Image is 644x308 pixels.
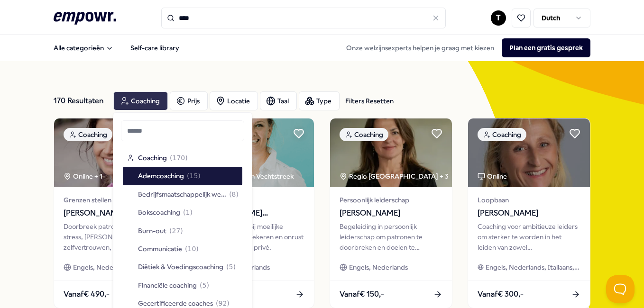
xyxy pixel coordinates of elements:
span: Bokscoaching [138,207,180,217]
div: Online [478,171,507,181]
span: [PERSON_NAME] [340,207,442,219]
span: [PERSON_NAME] [478,207,580,219]
span: Coaching [138,153,167,163]
div: Online + 1 [64,171,102,181]
div: Coaching [64,128,112,141]
span: Persoonlijk leiderschap [340,195,442,205]
span: Grenzen stellen [64,195,166,205]
span: ( 8 ) [229,189,239,199]
span: Ademcoaching [138,171,184,181]
button: Plan een gratis gesprek [502,38,590,57]
span: ( 1 ) [183,207,193,217]
input: Search for products, categories or subcategories [161,8,446,28]
button: Alle categorieën [46,38,121,57]
div: 170 Resultaten [54,91,106,110]
span: Vanaf € 150,- [340,288,384,300]
button: Prijs [170,91,208,110]
button: Taal [260,91,297,110]
span: Vanaf € 300,- [478,288,524,300]
span: ( 27 ) [169,226,183,236]
img: package image [192,118,314,187]
img: package image [330,118,452,187]
span: Engels, Nederlands [349,262,408,272]
button: Coaching [113,91,168,110]
div: Regio [GEOGRAPHIC_DATA] + 3 [340,171,449,181]
span: Burn-out [202,195,304,205]
div: Coaching [340,128,388,141]
div: Coaching [478,128,526,141]
span: ( 5 ) [200,280,209,290]
img: package image [54,118,176,187]
iframe: Help Scout Beacon - Open [606,275,635,303]
span: [PERSON_NAME] [64,207,166,219]
span: ( 10 ) [185,244,199,254]
div: Begeleiding in persoonlijk leiderschap om patronen te doorbreken en doelen te bereiken via bewust... [340,221,442,253]
span: ( 5 ) [226,262,236,272]
div: Filters Resetten [345,96,394,106]
span: Engels, Nederlands [73,262,132,272]
span: Financiële coaching [138,280,197,290]
button: Locatie [210,91,258,110]
span: ( 15 ) [187,171,201,181]
span: ( 170 ) [170,153,188,163]
div: Coaching voor ambitieuze leiders om sterker te worden in het leiden van zowel [PERSON_NAME] als a... [478,221,580,253]
span: Communicatie [138,244,182,254]
button: Type [299,91,340,110]
span: Burn-out [138,226,166,236]
div: Coaching helpt bij moeilijke keuzes, stress, piekeren en onrust in zowel werk als privé. [202,221,304,253]
span: Loopbaan [478,195,580,205]
span: Bedrijfsmaatschappelijk werk [138,189,226,199]
a: Self-care library [123,38,187,57]
nav: Main [46,38,187,57]
img: package image [468,118,590,187]
div: Doorbreek patronen, verminder stress, [PERSON_NAME] meer zelfvertrouwen, stel krachtig je eigen g... [64,221,166,253]
span: Diëtiek & Voedingscoaching [138,262,223,272]
span: Vanaf € 490,- [64,288,110,300]
span: Engels, Nederlands, Italiaans, Zweeds [486,262,580,272]
div: Onze welzijnsexperts helpen je graag met kiezen [339,38,590,57]
span: [PERSON_NAME][GEOGRAPHIC_DATA] [202,207,304,219]
button: T [491,10,506,26]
